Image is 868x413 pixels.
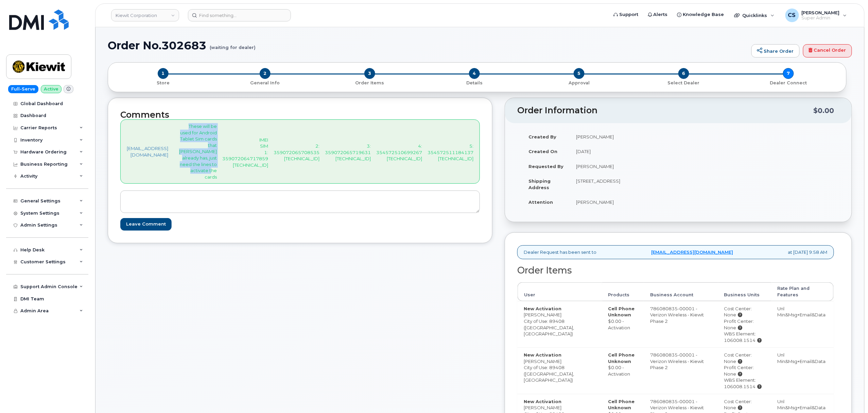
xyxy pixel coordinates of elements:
[120,218,172,231] input: Leave Comment
[570,129,673,144] td: [PERSON_NAME]
[724,352,765,364] div: Cost Center: None
[570,195,673,210] td: [PERSON_NAME]
[108,39,748,51] h1: Order No.302683
[652,249,733,255] a: [EMAIL_ADDRESS][DOMAIN_NAME]
[260,68,271,79] span: 2
[517,265,834,276] h2: Order Items
[222,137,268,168] p: IMEI SIM 1: 359072064717859 [TECHNICAL_ID]
[274,143,319,162] p: 2: 359072065708535 [TECHNICAL_ID]
[469,68,480,79] span: 4
[528,134,556,139] strong: Created By
[771,347,834,394] td: Unl Min&Msg+Email&Data
[570,174,673,195] td: [STREET_ADDRESS]
[602,347,644,394] td: $0.00 - Activation
[325,143,371,162] p: 3: 359072065719631 [TECHNICAL_ID]
[120,110,480,120] h2: Comments
[116,80,210,86] p: Store
[127,145,168,158] a: [EMAIL_ADDRESS][DOMAIN_NAME]
[518,282,602,301] th: User
[524,399,561,404] strong: New Activation
[570,144,673,159] td: [DATE]
[530,80,629,86] p: Approval
[425,80,524,86] p: Details
[215,80,315,86] p: General Info
[724,377,765,390] div: WBS Element: 106008.1514
[634,80,733,86] p: Select Dealer
[631,79,736,86] a: 6 Select Dealer
[838,383,863,408] iframe: Messenger Launcher
[678,68,689,79] span: 6
[179,123,217,180] p: These will be used for Android Tablet Sim cards that [PERSON_NAME] already has, just need the lin...
[814,104,834,117] div: $0.00
[644,301,718,347] td: 786080835-00001 - Verizon Wireless - Kiewit Phase 2
[210,39,256,50] small: (waiting for dealer)
[724,305,765,318] div: Cost Center: None
[317,79,422,86] a: 3 Order Items
[524,306,561,311] strong: New Activation
[771,282,834,301] th: Rate Plan and Features
[528,164,563,169] strong: Requested By
[114,79,213,86] a: 1 Store
[528,149,557,154] strong: Created On
[608,352,635,364] strong: Cell Phone Unknown
[803,44,852,58] a: Cancel Order
[602,282,644,301] th: Products
[724,398,765,411] div: Cost Center: None
[428,143,473,162] p: 5: 354572511184137 [TECHNICAL_ID]
[518,347,602,394] td: [PERSON_NAME] City of Use: 89408 ([GEOGRAPHIC_DATA], [GEOGRAPHIC_DATA])
[570,159,673,174] td: [PERSON_NAME]
[718,282,771,301] th: Business Units
[724,318,765,331] div: Profit Center: None
[527,79,631,86] a: 5 Approval
[751,44,800,58] a: Share Order
[771,301,834,347] td: Unl Min&Msg+Email&Data
[517,106,814,115] h2: Order Information
[724,331,765,343] div: WBS Element: 106008.1514
[528,178,551,190] strong: Shipping Address
[320,80,419,86] p: Order Items
[524,352,561,358] strong: New Activation
[574,68,585,79] span: 5
[518,301,602,347] td: [PERSON_NAME] City of Use: 89408 ([GEOGRAPHIC_DATA], [GEOGRAPHIC_DATA])
[517,245,834,259] div: Dealer Request has been sent to at [DATE] 9:58 AM
[608,306,635,318] strong: Cell Phone Unknown
[528,199,553,205] strong: Attention
[608,399,635,411] strong: Cell Phone Unknown
[422,79,527,86] a: 4 Details
[644,347,718,394] td: 786080835-00001 - Verizon Wireless - Kiewit Phase 2
[376,143,422,162] p: 4: 354572510699267 [TECHNICAL_ID]
[602,301,644,347] td: $0.00 - Activation
[364,68,375,79] span: 3
[158,68,169,79] span: 1
[644,282,718,301] th: Business Account
[724,364,765,377] div: Profit Center: None
[213,79,317,86] a: 2 General Info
